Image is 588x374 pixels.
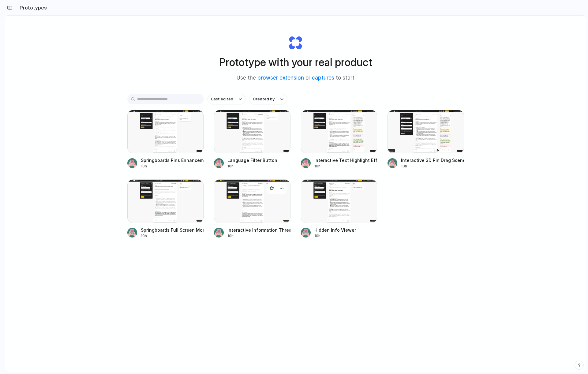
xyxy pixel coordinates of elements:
button: Last edited [208,94,245,104]
span: Created by [253,96,275,102]
a: Interactive Text Highlight EffectInteractive Text Highlight Effect10h [301,110,377,169]
div: Interactive Text Highlight Effect [314,157,377,163]
div: 10h [314,233,356,239]
span: Last edited [211,96,233,102]
a: Springboards Pins EnhancementSpringboards Pins Enhancement10h [127,110,204,169]
div: 10h [141,163,204,169]
a: Interactive 3D Pin Drag SceneInteractive 3D Pin Drag Scene10h [388,110,464,169]
div: Springboards Full Screen Mode [141,227,204,233]
div: 10h [227,163,277,169]
a: Hidden Info ViewerHidden Info Viewer10h [301,179,377,238]
h1: Prototype with your real product [219,54,372,70]
div: 10h [227,233,290,239]
a: Interactive Information Threads for SpringboardsInteractive Information Threads for Springboards10h [214,179,290,238]
div: Springboards Pins Enhancement [141,157,204,163]
h2: Prototypes [17,4,47,11]
span: Use the or to start [237,74,354,82]
div: Interactive 3D Pin Drag Scene [401,157,464,163]
div: 10h [314,163,377,169]
div: 10h [141,233,204,239]
div: Interactive Information Threads for Springboards [227,227,290,233]
div: Hidden Info Viewer [314,227,356,233]
div: Language Filter Button [227,157,277,163]
a: Springboards Full Screen ModeSpringboards Full Screen Mode10h [127,179,204,238]
a: Language Filter ButtonLanguage Filter Button10h [214,110,290,169]
a: browser extension [257,75,304,81]
button: Created by [249,94,287,104]
a: captures [312,75,334,81]
div: 10h [401,163,464,169]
